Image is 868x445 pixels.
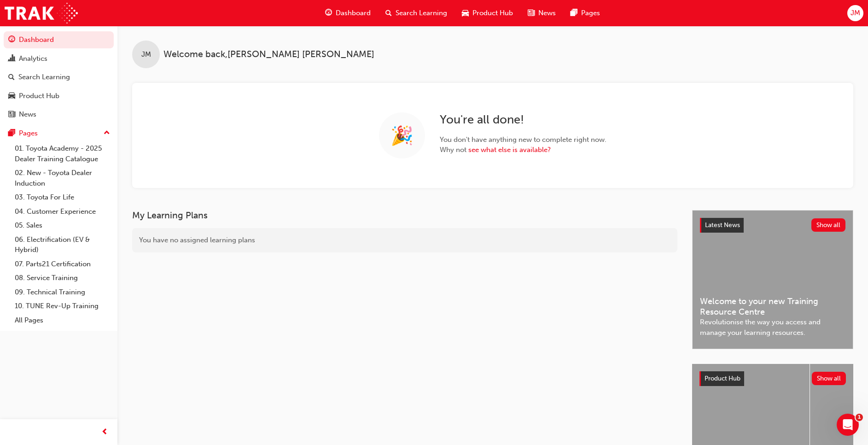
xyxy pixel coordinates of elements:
[837,414,859,436] iframe: Intercom live chat
[4,88,114,105] a: Product Hub
[11,190,114,205] a: 03. Toyota For Life
[8,92,15,100] span: car-icon
[336,8,371,18] span: Dashboard
[163,49,374,60] span: Welcome back , [PERSON_NAME] [PERSON_NAME]
[390,130,414,141] span: 🎉
[11,257,114,271] a: 07. Parts21 Certification
[104,127,110,139] span: up-icon
[11,233,114,257] a: 06. Electrification (EV & Hybrid)
[8,111,15,119] span: news-icon
[11,313,114,328] a: All Pages
[8,129,15,138] span: pages-icon
[4,31,114,48] a: Dashboard
[385,7,392,19] span: search-icon
[700,218,845,233] a: Latest NewsShow all
[4,125,114,142] button: Pages
[141,49,151,60] span: JM
[812,372,846,385] button: Show all
[11,285,114,299] a: 09. Technical Training
[692,210,853,349] a: Latest NewsShow allWelcome to your new Training Resource CentreRevolutionise the way you access a...
[699,371,846,386] a: Product HubShow all
[11,271,114,285] a: 08. Service Training
[378,4,454,23] a: search-iconSearch Learning
[440,145,606,155] span: Why not
[132,228,677,252] div: You have no assigned learning plans
[4,50,114,67] a: Analytics
[462,7,469,19] span: car-icon
[19,109,36,120] div: News
[11,141,114,166] a: 01. Toyota Academy - 2025 Dealer Training Catalogue
[11,166,114,190] a: 02. New - Toyota Dealer Induction
[700,296,845,317] span: Welcome to your new Training Resource Centre
[538,8,556,18] span: News
[847,5,863,21] button: JM
[571,7,577,19] span: pages-icon
[700,317,845,338] span: Revolutionise the way you access and manage your learning resources.
[856,414,863,421] span: 1
[440,112,606,127] h2: You're all done!
[4,29,114,125] button: DashboardAnalyticsSearch LearningProduct HubNews
[8,36,15,44] span: guage-icon
[19,91,59,101] div: Product Hub
[811,218,846,232] button: Show all
[11,299,114,313] a: 10. TUNE Rev-Up Training
[705,221,740,229] span: Latest News
[11,218,114,233] a: 05. Sales
[396,8,447,18] span: Search Learning
[4,106,114,123] a: News
[19,128,38,139] div: Pages
[5,3,78,23] img: Trak
[468,146,551,154] a: see what else is available?
[8,55,15,63] span: chart-icon
[325,7,332,19] span: guage-icon
[8,73,15,82] span: search-icon
[440,135,606,145] span: You don't have anything new to complete right now.
[851,8,860,18] span: JM
[528,7,535,19] span: news-icon
[472,8,513,18] span: Product Hub
[19,53,47,64] div: Analytics
[454,4,520,23] a: car-iconProduct Hub
[132,210,677,221] h3: My Learning Plans
[705,375,740,382] span: Product Hub
[11,205,114,219] a: 04. Customer Experience
[563,4,607,23] a: pages-iconPages
[4,69,114,86] a: Search Learning
[18,72,70,82] div: Search Learning
[520,4,563,23] a: news-iconNews
[318,4,378,23] a: guage-iconDashboard
[101,427,108,438] span: prev-icon
[581,8,600,18] span: Pages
